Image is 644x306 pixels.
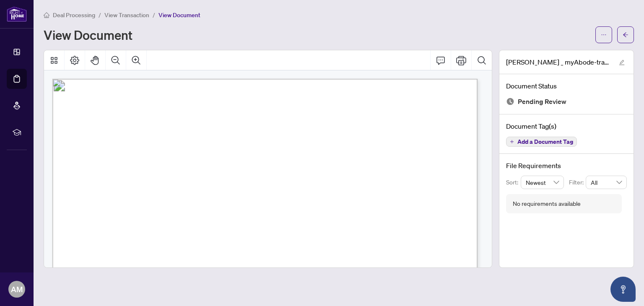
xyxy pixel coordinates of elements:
[153,10,155,20] li: /
[11,283,23,295] span: AM
[506,121,627,131] h4: Document Tag(s)
[44,12,49,18] span: home
[526,176,559,189] span: Newest
[506,57,611,67] span: [PERSON_NAME] _ myAbode-trade sheet from right at home final final.pdf
[506,161,627,171] h4: File Requirements
[506,178,521,187] p: Sort:
[610,277,636,302] button: Open asap
[99,10,101,20] li: /
[619,60,625,65] span: edit
[7,6,27,22] img: logo
[623,32,628,38] span: arrow-left
[601,32,607,38] span: ellipsis
[53,11,95,19] span: Deal Processing
[518,96,566,107] span: Pending Review
[517,139,573,145] span: Add a Document Tag
[158,11,200,19] span: View Document
[506,81,627,91] h4: Document Status
[44,28,132,41] h1: View Document
[591,176,622,189] span: All
[513,199,581,208] div: No requirements available
[104,11,149,19] span: View Transaction
[506,137,577,147] button: Add a Document Tag
[506,97,514,106] img: Document Status
[510,140,514,144] span: plus
[569,178,586,187] p: Filter:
